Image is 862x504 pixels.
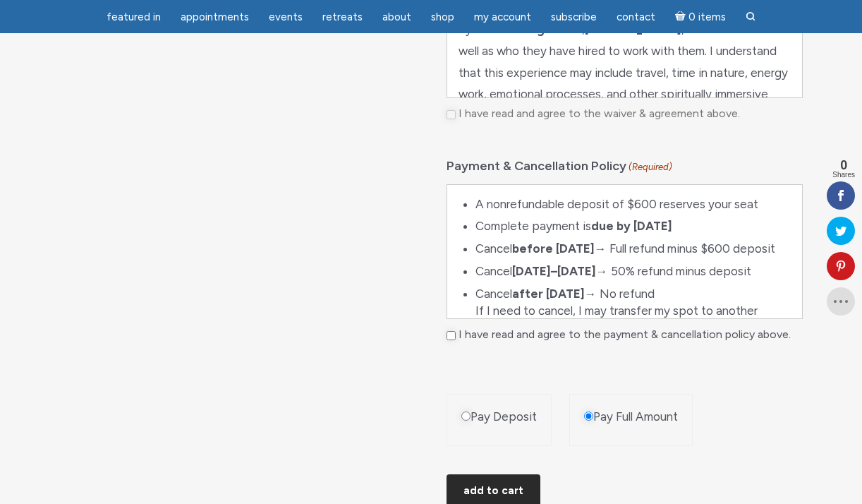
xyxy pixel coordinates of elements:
[475,263,791,280] li: Cancel → 50% refund minus deposit
[474,11,531,23] span: My Account
[617,11,655,23] span: Contact
[382,11,411,23] span: About
[667,2,734,31] a: Cart0 items
[551,11,597,23] span: Subscribe
[172,4,257,31] a: Appointments
[593,409,678,426] label: Pay Full Amount
[688,12,726,23] span: 0 items
[466,4,540,31] a: My Account
[423,4,463,31] a: Shop
[314,4,371,31] a: Retreats
[475,241,791,258] li: Cancel → Full refund minus $600 deposit
[322,11,363,23] span: Retreats
[471,409,537,426] label: Pay Deposit
[542,4,605,31] a: Subscribe
[260,4,311,31] a: Events
[107,11,161,23] span: featured in
[512,287,585,301] strong: after [DATE]
[512,264,596,278] strong: [DATE]–[DATE]
[475,218,791,235] li: Complete payment is
[431,11,454,23] span: Shop
[475,286,791,336] li: Cancel → No refund If I need to cancel, I may transfer my spot to another person with written app...
[459,328,791,342] label: I have read and agree to the payment & cancellation policy above.
[591,219,672,233] strong: due by [DATE]
[512,241,595,256] strong: before [DATE]
[374,4,420,31] a: About
[608,4,664,31] a: Contact
[475,196,791,213] li: A nonrefundable deposit of $600 reserves your seat
[675,11,688,23] i: Cart
[832,159,855,172] span: 0
[98,4,169,31] a: featured in
[269,11,303,23] span: Events
[447,148,812,179] legend: Payment & Cancellation Policy
[181,11,249,23] span: Appointments
[832,172,855,179] span: Shares
[459,107,740,121] label: I have read and agree to the waiver & agreement above.
[627,157,672,179] span: (Required)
